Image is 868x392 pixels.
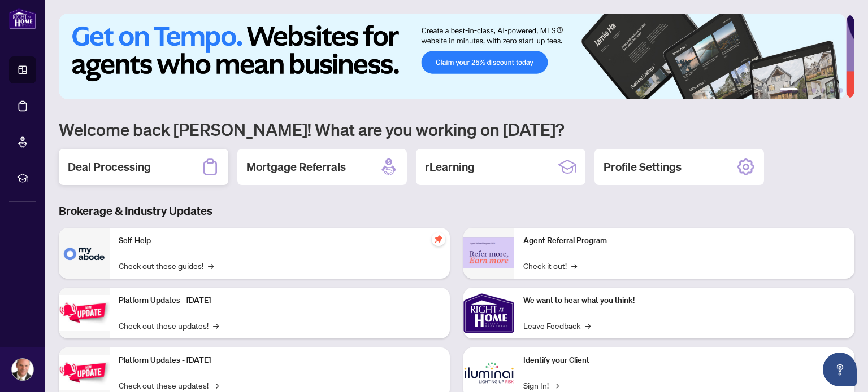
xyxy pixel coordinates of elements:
[213,319,219,332] span: →
[585,319,591,332] span: →
[523,319,591,332] a: Leave Feedback→
[821,88,825,93] button: 4
[59,14,846,99] img: Slide 0
[463,288,514,338] img: We want to hear what you think!
[59,295,110,331] img: Platform Updates - July 21, 2025
[246,159,346,175] h2: Mortgage Referrals
[68,159,151,175] h2: Deal Processing
[119,235,441,247] p: Self-Help
[604,159,682,175] h2: Profile Settings
[553,379,559,391] span: →
[811,88,816,93] button: 3
[119,259,214,272] a: Check out these guides!→
[823,353,857,386] button: Open asap
[523,294,845,307] p: We want to hear what you think!
[802,88,807,93] button: 2
[59,203,854,219] h3: Brokerage & Industry Updates
[119,319,219,332] a: Check out these updates!→
[839,88,843,93] button: 6
[12,359,33,380] img: Profile Icon
[119,354,441,367] p: Platform Updates - [DATE]
[213,379,219,391] span: →
[119,294,441,307] p: Platform Updates - [DATE]
[59,118,854,140] h1: Welcome back [PERSON_NAME]! What are you working on [DATE]?
[523,235,845,247] p: Agent Referral Program
[463,237,514,268] img: Agent Referral Program
[523,379,559,391] a: Sign In!→
[425,159,475,175] h2: rLearning
[9,8,36,29] img: logo
[830,88,834,93] button: 5
[780,88,798,93] button: 1
[119,379,219,391] a: Check out these updates!→
[59,355,110,390] img: Platform Updates - July 8, 2025
[571,259,577,272] span: →
[432,232,445,246] span: pushpin
[59,228,110,279] img: Self-Help
[208,259,214,272] span: →
[523,259,577,272] a: Check it out!→
[523,354,845,367] p: Identify your Client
